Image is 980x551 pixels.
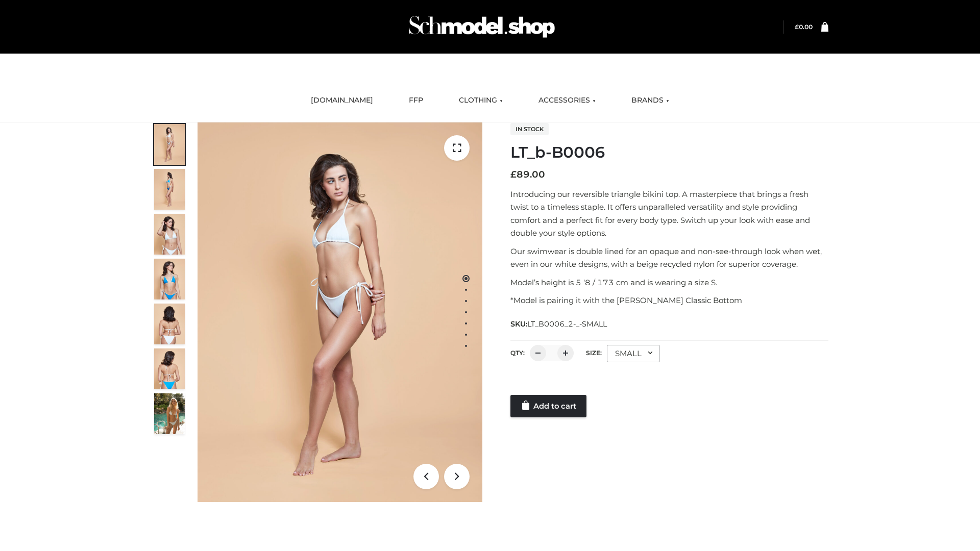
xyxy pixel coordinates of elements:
[510,188,828,240] p: Introducing our reversible triangle bikini top. A masterpiece that brings a fresh twist to a time...
[510,245,828,271] p: Our swimwear is double lined for an opaque and non-see-through look when wet, even in our white d...
[154,169,185,210] img: ArielClassicBikiniTop_CloudNine_AzureSky_OW114ECO_2-scaled.jpg
[154,348,185,389] img: ArielClassicBikiniTop_CloudNine_AzureSky_OW114ECO_8-scaled.jpg
[510,318,608,330] span: SKU:
[198,122,482,502] img: ArielClassicBikiniTop_CloudNine_AzureSky_OW114ECO_1
[510,276,828,289] p: Model’s height is 5 ‘8 / 173 cm and is wearing a size S.
[607,345,660,362] div: SMALL
[795,23,799,31] span: £
[510,143,828,162] h1: LT_b-B0006
[510,294,828,307] p: *Model is pairing it with the [PERSON_NAME] Classic Bottom
[510,169,545,180] bdi: 89.00
[154,259,185,299] img: ArielClassicBikiniTop_CloudNine_AzureSky_OW114ECO_4-scaled.jpg
[510,349,525,357] label: QTY:
[154,124,185,165] img: ArielClassicBikiniTop_CloudNine_AzureSky_OW114ECO_1-scaled.jpg
[154,304,185,344] img: ArielClassicBikiniTop_CloudNine_AzureSky_OW114ECO_7-scaled.jpg
[795,23,813,31] a: £0.00
[510,123,549,135] span: In stock
[510,395,586,417] a: Add to cart
[154,214,185,255] img: ArielClassicBikiniTop_CloudNine_AzureSky_OW114ECO_3-scaled.jpg
[303,89,381,112] a: [DOMAIN_NAME]
[527,319,607,329] span: LT_B0006_2-_-SMALL
[510,169,517,180] span: £
[795,23,813,31] bdi: 0.00
[451,89,510,112] a: CLOTHING
[154,393,185,434] img: Arieltop_CloudNine_AzureSky2.jpg
[586,349,602,357] label: Size:
[405,7,558,47] img: Schmodel Admin 964
[531,89,603,112] a: ACCESSORIES
[624,89,677,112] a: BRANDS
[401,89,431,112] a: FFP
